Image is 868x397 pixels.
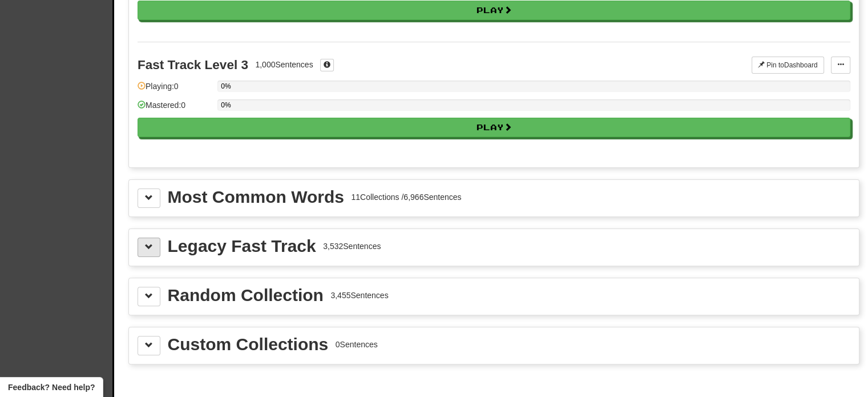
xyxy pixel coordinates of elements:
[8,382,95,393] span: Open feedback widget
[330,290,388,301] div: 3,455 Sentences
[138,81,212,99] div: Playing: 0
[752,57,824,74] button: Pin toDashboard
[168,336,329,353] div: Custom Collections
[168,189,344,206] div: Most Common Words
[336,339,378,350] div: 0 Sentences
[323,240,381,252] div: 3,532 Sentences
[138,99,212,118] div: Mastered: 0
[168,238,316,255] div: Legacy Fast Track
[255,59,313,70] div: 1,000 Sentences
[168,287,324,304] div: Random Collection
[138,118,850,137] button: Play
[138,58,248,72] div: Fast Track Level 3
[138,1,850,20] button: Play
[351,191,461,203] div: 11 Collections / 6,966 Sentences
